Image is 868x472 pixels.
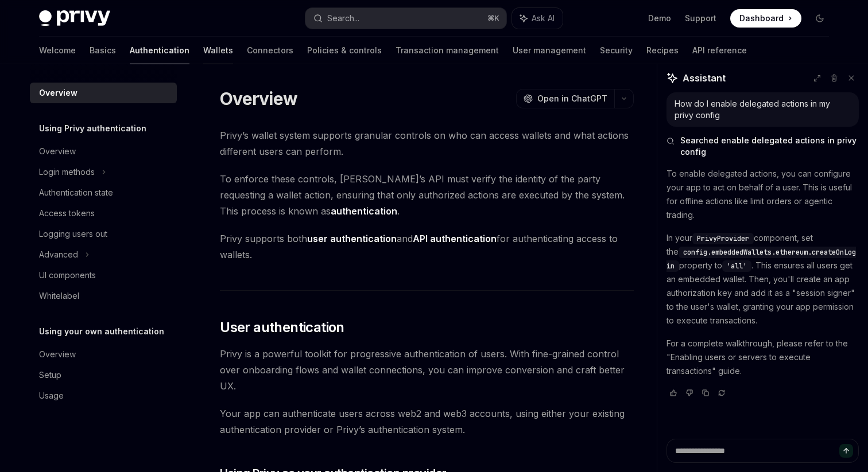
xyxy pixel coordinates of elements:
button: Ask AI [512,8,563,29]
a: User management [513,37,586,64]
span: ⌘ K [487,14,499,23]
span: Privy is a powerful toolkit for progressive authentication of users. With fine-grained control ov... [220,346,634,394]
a: Security [600,37,633,64]
span: config.embeddedWallets.ethereum.createOnLogin [666,248,856,271]
a: Logging users out [30,224,177,244]
a: Demo [648,13,671,24]
button: Search...⌘K [305,8,506,29]
img: dark logo [39,10,110,26]
a: Policies & controls [307,37,382,64]
a: Support [685,13,716,24]
strong: user authentication [307,233,397,244]
div: UI components [39,268,96,282]
a: Overview [30,344,177,365]
a: Wallets [203,37,233,64]
span: Assistant [683,71,726,85]
div: Whitelabel [39,289,79,303]
button: Open in ChatGPT [516,89,614,108]
a: Authentication [130,37,189,64]
div: How do I enable delegated actions in my privy config [675,98,851,121]
a: Overview [30,83,177,103]
a: Connectors [247,37,293,64]
h5: Using your own authentication [39,325,164,338]
button: Toggle dark mode [811,9,829,28]
span: Privy supports both and for authenticating access to wallets. [220,231,634,263]
span: User authentication [220,318,344,337]
span: Dashboard [739,13,784,24]
p: For a complete walkthrough, please refer to the "Enabling users or servers to execute transaction... [666,337,859,378]
div: Overview [39,145,76,158]
a: Welcome [39,37,76,64]
a: Basics [90,37,116,64]
span: PrivyProvider [697,234,749,243]
a: Recipes [646,37,679,64]
a: Transaction management [396,37,499,64]
strong: authentication [331,205,397,217]
a: Usage [30,385,177,406]
a: Overview [30,141,177,162]
div: Authentication state [39,186,113,200]
a: Authentication state [30,182,177,203]
div: Overview [39,348,76,361]
div: Overview [39,86,77,100]
button: Searched enable delegated actions in privy config [666,135,859,158]
span: Your app can authenticate users across web2 and web3 accounts, using either your existing authent... [220,405,634,438]
h5: Using Privy authentication [39,122,146,135]
span: Privy’s wallet system supports granular controls on who can access wallets and what actions diffe... [220,127,634,159]
span: Searched enable delegated actions in privy config [680,135,859,158]
a: Setup [30,365,177,385]
div: Logging users out [39,227,107,241]
a: Access tokens [30,203,177,224]
div: Setup [39,368,61,382]
span: Ask AI [532,13,555,24]
div: Access tokens [39,206,95,220]
div: Advanced [39,248,78,262]
span: 'all' [727,262,747,271]
div: Usage [39,389,64,403]
div: Login methods [39,165,95,179]
h1: Overview [220,88,297,109]
p: To enable delegated actions, you can configure your app to act on behalf of a user. This is usefu... [666,167,859,222]
a: Whitelabel [30,286,177,306]
a: API reference [692,37,747,64]
a: Dashboard [730,9,801,28]
p: In your component, set the property to . This ensures all users get an embedded wallet. Then, you... [666,231,859,327]
span: To enforce these controls, [PERSON_NAME]’s API must verify the identity of the party requesting a... [220,171,634,219]
a: UI components [30,265,177,286]
div: Search... [327,11,359,25]
strong: API authentication [413,233,497,244]
button: Send message [839,444,853,458]
span: Open in ChatGPT [537,93,607,104]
